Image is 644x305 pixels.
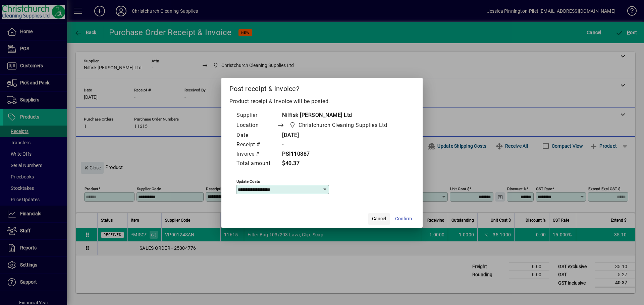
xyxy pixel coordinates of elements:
[287,121,390,130] span: Christchurch Cleaning Supplies Ltd
[277,111,400,120] td: Nilfisk [PERSON_NAME] Ltd
[299,121,387,129] span: Christchurch Cleaning Supplies Ltd
[221,78,423,97] h2: Post receipt & invoice?
[236,140,277,150] td: Receipt #
[368,213,390,225] button: Cancel
[395,215,412,222] span: Confirm
[236,111,277,120] td: Supplier
[277,140,400,150] td: -
[236,120,277,131] td: Location
[277,150,400,159] td: PSI110887
[372,215,386,222] span: Cancel
[277,159,400,168] td: $40.37
[392,213,415,225] button: Confirm
[236,159,277,168] td: Total amount
[229,97,415,105] p: Product receipt & invoice will be posted.
[277,131,400,140] td: [DATE]
[236,150,277,159] td: Invoice #
[236,179,260,183] mat-label: Update costs
[236,131,277,140] td: Date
